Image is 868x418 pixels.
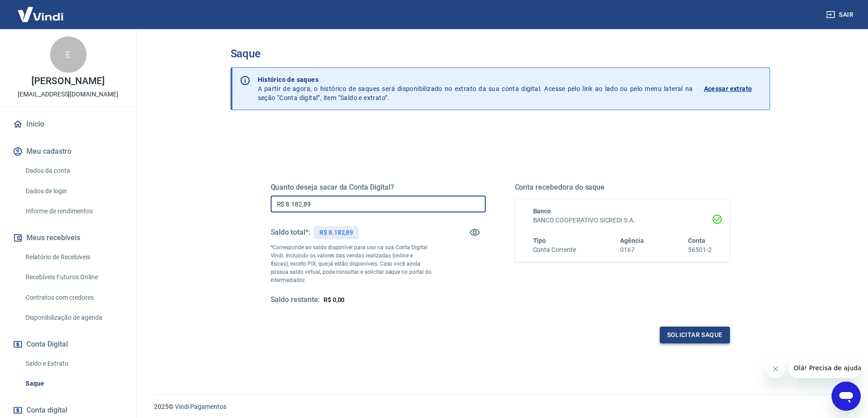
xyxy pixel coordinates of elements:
iframe: Mensagem da empresa [788,358,861,378]
button: Solicitar saque [660,327,730,343]
a: Dados de login [22,182,125,201]
p: *Corresponde ao saldo disponível para uso na sua Conta Digital Vindi. Incluindo os valores das ve... [271,243,432,284]
span: Conta digital [26,404,67,417]
iframe: Botão para abrir a janela de mensagens [832,382,861,411]
iframe: Fechar mensagem [766,360,785,378]
a: Disponibilização de agenda [22,308,125,327]
h5: Saldo total*: [271,228,310,237]
h6: BANCO COOPERATIVO SICREDI S.A. [533,216,712,225]
a: Acessar extrato [704,75,762,102]
p: R$ 8.182,89 [319,228,353,237]
a: Relatório de Recebíveis [22,248,125,267]
p: Acessar extrato [704,84,752,93]
div: E [50,36,87,73]
a: Informe de rendimentos [22,202,125,221]
button: Meus recebíveis [11,228,125,248]
h5: Saldo restante: [271,295,320,305]
p: A partir de agora, o histórico de saques será disponibilizado no extrato da sua conta digital. Ac... [258,75,693,102]
h6: Conta Corrente [533,245,576,255]
a: Recebíveis Futuros Online [22,268,125,287]
button: Meu cadastro [11,141,125,161]
h5: Quanto deseja sacar da Conta Digital? [271,183,486,192]
a: Saque [22,374,125,393]
a: Início [11,114,125,134]
h5: Conta recebedora do saque [515,183,730,192]
span: R$ 0,00 [324,296,345,303]
h6: 0167 [620,245,644,255]
p: [PERSON_NAME] [31,76,104,86]
h3: Saque [231,47,770,60]
a: Saldo e Extrato [22,354,125,373]
p: [EMAIL_ADDRESS][DOMAIN_NAME] [18,90,118,99]
button: Sair [824,6,857,23]
h6: 56501-2 [688,245,712,255]
span: Olá! Precisa de ajuda? [5,6,77,14]
span: Tipo [533,237,546,244]
p: 2025 © [154,402,846,412]
button: Conta Digital [11,334,125,354]
img: Vindi [11,0,70,28]
a: Contratos com credores [22,288,125,307]
a: Vindi Pagamentos [175,403,226,410]
p: Histórico de saques [258,75,693,84]
span: Conta [688,237,705,244]
span: Banco [533,207,551,215]
a: Dados da conta [22,161,125,180]
span: Agência [620,237,644,244]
